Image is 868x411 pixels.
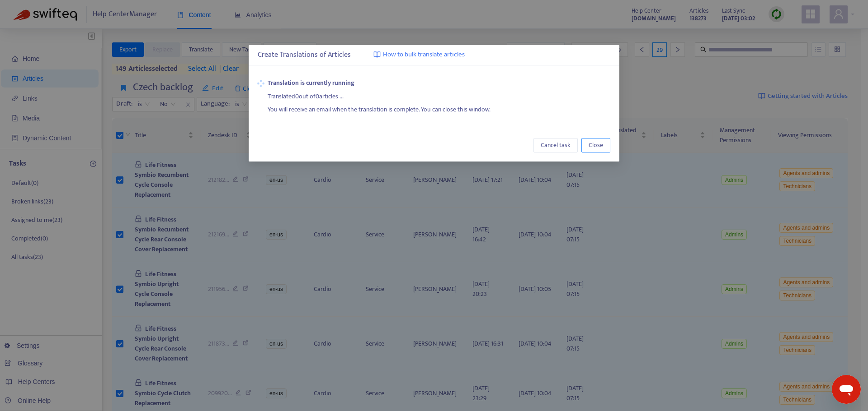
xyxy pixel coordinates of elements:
button: Close [581,138,610,152]
img: image-link [373,51,381,58]
div: Translated 0 out of 0 articles ... [268,88,610,102]
span: Cancel task [541,140,571,150]
a: How to bulk translate articles [373,50,465,60]
strong: Translation is currently running [268,78,610,88]
div: You will receive an email when the translation is complete. You can close this window. [268,102,610,115]
span: Close [589,140,603,150]
iframe: Button to launch messaging window [832,375,861,404]
div: Create Translations of Articles [258,50,610,60]
span: How to bulk translate articles [383,50,465,60]
button: Cancel task [533,138,578,152]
